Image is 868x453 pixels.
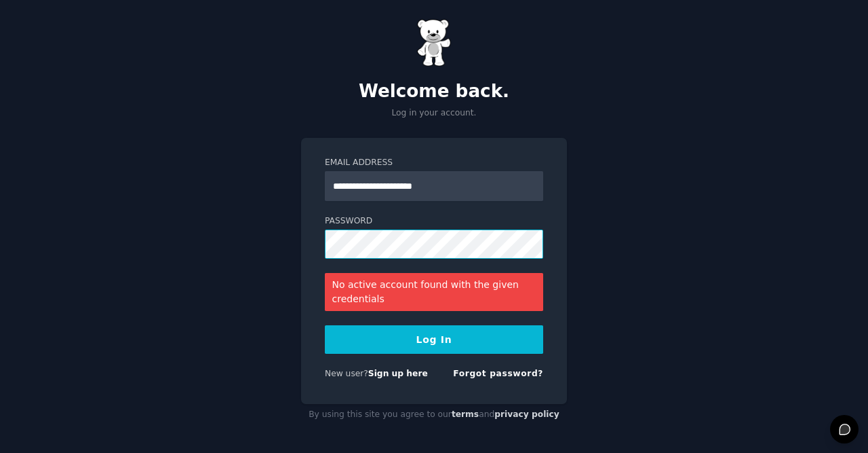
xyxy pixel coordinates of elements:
[325,215,543,228] label: Password
[301,107,567,120] p: Log in your account.
[417,19,451,67] img: Gummy Bear
[452,410,479,419] a: terms
[301,404,567,426] div: By using this site you agree to our and
[453,369,543,378] a: Forgot password?
[325,273,543,311] div: No active account found with the given credentials
[325,369,368,378] span: New user?
[325,325,543,354] button: Log In
[301,81,567,103] h2: Welcome back.
[494,410,559,419] a: privacy policy
[368,369,428,378] a: Sign up here
[325,157,543,169] label: Email Address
